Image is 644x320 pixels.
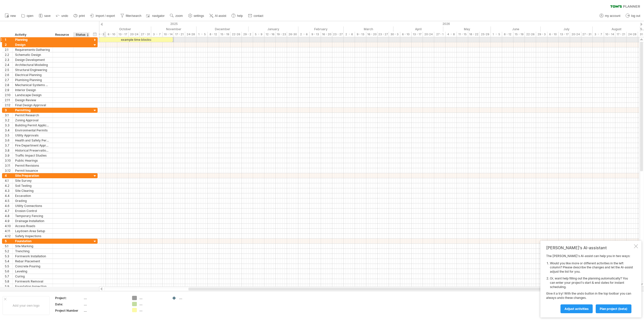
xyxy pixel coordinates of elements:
[55,302,83,306] div: Date:
[513,32,525,37] div: 15 - 19
[15,88,50,92] div: Interior Design
[15,67,50,72] div: Structural Engineering
[600,307,627,311] span: plan project (beta)
[15,229,50,233] div: Laydown Area Setup
[15,178,50,183] div: Site Survey
[15,57,50,62] div: Design Development
[604,32,615,37] div: 10 - 14
[61,14,68,18] span: undo
[15,42,50,47] div: Design
[5,133,12,138] div: 3.5
[581,32,593,37] div: 27 - 31
[5,188,12,193] div: 4.3
[15,133,50,138] div: Utility Approvals
[5,108,12,113] div: 3
[247,13,265,19] a: contact
[5,193,12,198] div: 4.4
[344,26,393,32] div: March 2026
[106,32,117,37] div: 6 - 10
[15,73,50,77] div: Electrical Planning
[15,78,50,82] div: Plumbing Planning
[196,32,208,37] div: 1 - 5
[99,37,173,42] div: example time blocks:
[298,26,344,32] div: February 2026
[55,13,70,19] a: undo
[491,32,502,37] div: 1 - 5
[44,14,51,18] span: save
[139,308,167,312] div: ....
[15,203,50,208] div: Utility Connections
[185,32,196,37] div: 24-28
[5,279,12,284] div: 5.8
[79,14,85,18] span: print
[344,32,355,37] div: 2 - 6
[5,214,12,218] div: 4.8
[5,37,12,42] div: 1
[596,304,631,313] a: plan project (beta)
[491,26,541,32] div: June 2026
[15,244,50,248] div: Site Marking
[249,26,298,32] div: January 2026
[355,32,366,37] div: 9 - 13
[565,307,589,311] span: Adjust activities
[5,143,12,148] div: 3.7
[15,163,50,168] div: Permit Revisions
[242,32,253,37] div: 29 - 2
[84,296,126,300] div: ....
[151,26,196,32] div: November 2025
[5,208,12,213] div: 4.7
[310,32,321,37] div: 9 - 13
[593,26,640,32] div: August 2026
[378,32,389,37] div: 23 - 27
[99,26,151,32] div: October 2025
[37,13,52,19] a: save
[95,32,106,37] div: 29 - 3
[84,308,126,313] div: ....
[151,32,163,37] div: 3 - 7
[468,32,479,37] div: 18 - 22
[502,32,513,37] div: 8 - 12
[15,284,50,289] div: Foundation Inspection
[215,14,226,18] span: AI assist
[140,32,151,37] div: 27 - 31
[5,83,12,87] div: 2.8
[5,269,12,274] div: 5.6
[5,203,12,208] div: 4.6
[15,158,50,163] div: Public Hearings
[5,168,12,173] div: 3.12
[3,296,50,315] div: Add your own logo
[230,32,242,37] div: 22-26
[321,32,332,37] div: 16 - 20
[15,188,50,193] div: Site Clearing
[546,245,633,250] div: [PERSON_NAME]'s AI-assistant
[5,128,12,133] div: 3.4
[615,32,627,37] div: 17 - 21
[15,153,50,158] div: Traffic Impact Studies
[55,296,83,300] div: Project:
[5,259,12,264] div: 5.4
[5,229,12,233] div: 4.11
[174,32,185,37] div: 17 - 21
[15,264,50,269] div: Concrete Pouring
[550,261,633,274] li: Would you like more or different activities in the left column? Please describe the changes and l...
[55,32,70,37] div: Resource
[546,254,633,313] div: The [PERSON_NAME]'s AI-assist can help you in two ways: Give it a try! With the undo button in th...
[541,26,593,32] div: July 2026
[15,219,50,223] div: Drainage Installation
[194,14,204,18] span: settings
[5,123,12,128] div: 3.3
[5,47,12,52] div: 2.1
[5,158,12,163] div: 3.10
[5,88,12,92] div: 2.9
[15,168,50,173] div: Permit Issuance
[139,302,167,306] div: ....
[15,47,50,52] div: Requirements Gathering
[15,193,50,198] div: Excavation
[479,32,491,37] div: 25-29
[237,14,243,18] span: help
[446,32,457,37] div: 4 - 8
[5,148,12,153] div: 3.8
[15,118,50,123] div: Zoning Approval
[145,13,166,19] a: navigator
[5,178,12,183] div: 4.1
